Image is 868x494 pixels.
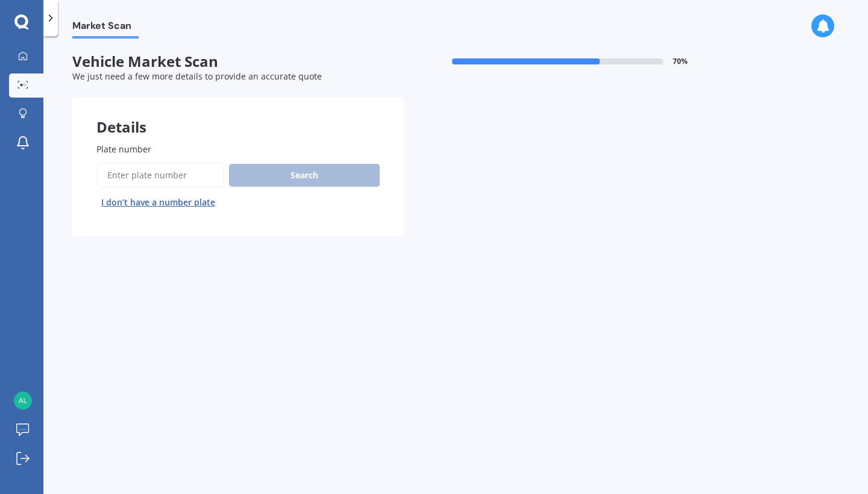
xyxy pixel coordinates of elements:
[96,143,151,155] span: Plate number
[96,163,224,188] input: Enter plate number
[72,53,404,70] span: Vehicle Market Scan
[72,70,322,82] span: We just need a few more details to provide an accurate quote
[96,193,220,212] button: I don’t have a number plate
[14,392,32,410] img: 42375e34c57581f714981bf5a82054c9
[673,57,688,66] span: 70 %
[72,20,139,36] span: Market Scan
[72,97,404,133] div: Details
